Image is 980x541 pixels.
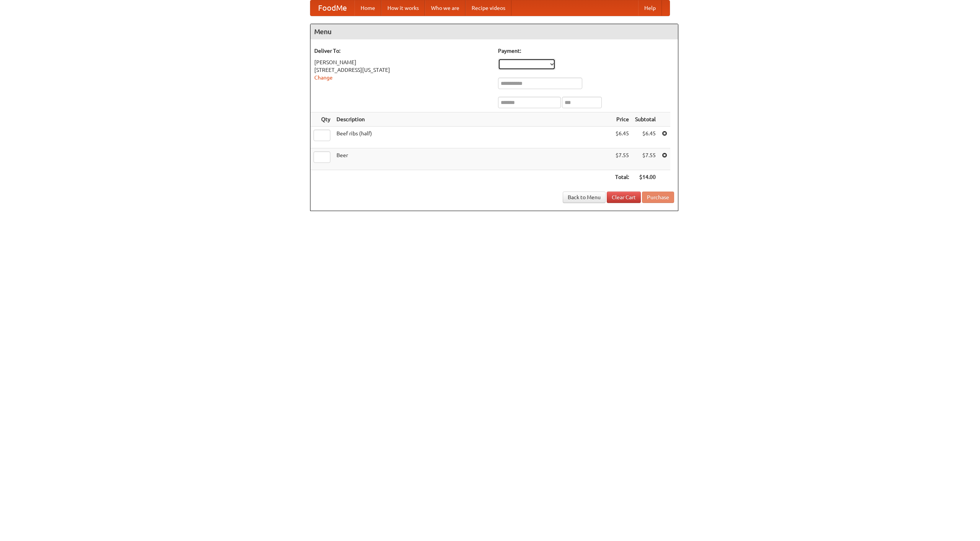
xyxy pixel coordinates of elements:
[465,0,511,16] a: Recipe videos
[333,127,612,148] td: Beef ribs (half)
[638,0,662,16] a: Help
[612,148,632,170] td: $7.55
[498,47,674,55] h5: Payment:
[607,192,641,203] a: Clear Cart
[612,170,632,184] th: Total:
[632,170,659,184] th: $14.00
[333,148,612,170] td: Beer
[563,192,606,203] a: Back to Menu
[425,0,465,16] a: Who we are
[632,127,659,148] td: $6.45
[310,0,354,16] a: FoodMe
[354,0,381,16] a: Home
[314,58,490,66] div: [PERSON_NAME]
[381,0,425,16] a: How it works
[314,66,490,74] div: [STREET_ADDRESS][US_STATE]
[642,192,674,203] button: Purchase
[310,112,333,127] th: Qty
[632,148,659,170] td: $7.55
[612,112,632,127] th: Price
[612,127,632,148] td: $6.45
[333,112,612,127] th: Description
[632,112,659,127] th: Subtotal
[310,24,678,39] h4: Menu
[314,47,490,55] h5: Deliver To:
[314,75,333,81] a: Change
